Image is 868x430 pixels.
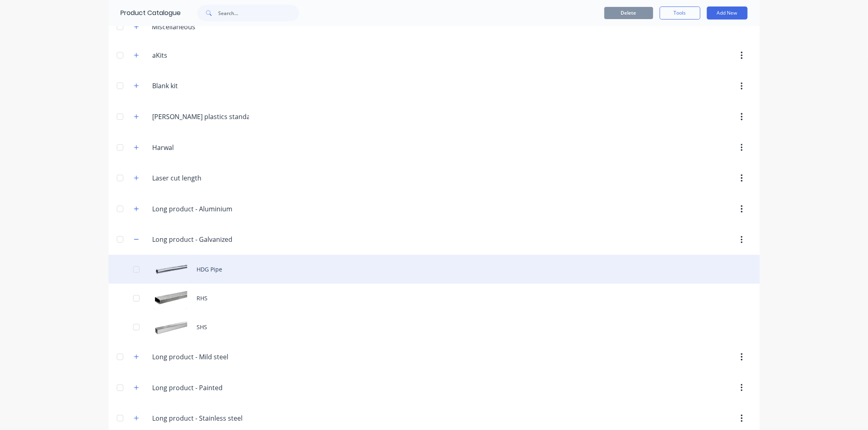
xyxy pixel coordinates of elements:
input: Enter category name [153,112,249,122]
input: Enter category name [153,81,249,91]
button: Add New [707,7,748,20]
input: Enter category name [153,383,249,393]
button: Delete [604,7,653,19]
button: Tools [660,7,700,20]
div: Miscellaneous [146,22,202,32]
input: Enter category name [153,413,249,423]
input: Enter category name [153,204,249,214]
div: HDG PipeHDG Pipe [109,255,760,284]
input: Enter category name [153,352,249,362]
input: Enter category name [153,143,249,152]
input: Enter category name [153,235,249,244]
input: Enter category name [153,50,249,60]
div: RHSRHS [109,284,760,313]
input: Enter category name [153,173,249,183]
div: SHSSHS [109,313,760,341]
input: Search... [219,5,299,21]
